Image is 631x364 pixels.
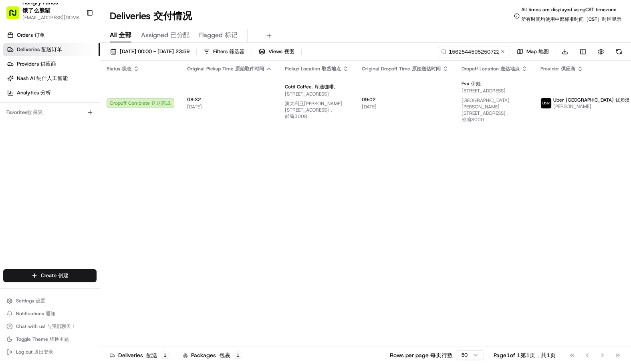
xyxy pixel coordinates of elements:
span: 筛选器 [229,48,245,55]
span: Dropoff Location [462,66,520,72]
span: Filters [213,48,245,55]
span: All [110,30,131,40]
span: 全部 [119,31,131,39]
span: [GEOGRAPHIC_DATA][PERSON_NAME][STREET_ADDRESS]，邮编3000 [462,97,510,123]
button: Log out 退出登录 [3,346,97,358]
span: 视图 [284,48,294,55]
span: 设置 [36,298,45,304]
span: 供应商 [40,60,56,67]
span: Orders [17,32,45,39]
span: Flagged [199,30,238,40]
span: 订单 [34,32,45,38]
span: Log out [16,349,53,355]
span: Assigned [141,30,190,40]
span: [DATE] 00:00 - [DATE] 23:59 [120,48,190,55]
span: 澳大利亚[PERSON_NAME][STREET_ADDRESS]，邮编3008 [285,100,342,120]
span: 切换主题 [50,336,69,342]
button: Chat with us! 与我们聊天！ [3,321,97,332]
div: Page 1 of 1 [494,351,556,359]
button: [EMAIL_ADDRESS][DOMAIN_NAME] [22,14,80,27]
span: 纳什人工智能 [36,75,68,82]
button: Views 视图 [255,46,298,57]
div: 1 [161,352,169,359]
span: 第1页，共1页 [520,352,556,359]
span: [STREET_ADDRESS] [285,91,349,123]
div: Favorites [3,106,97,119]
span: 伊娃 [471,80,481,87]
span: 所有时间均使用中部标准时间（CST）时区显示 [521,16,621,22]
a: Providers 供应商 [3,58,100,70]
span: 每页行数 [430,352,453,359]
span: 09:02 [362,96,449,103]
span: Providers [17,60,56,68]
span: Eva [462,80,481,87]
span: 状态 [122,66,131,72]
span: 配送订单 [41,46,62,53]
span: Deliveries [17,46,62,53]
span: 创建 [58,272,69,279]
a: Analytics 分析 [3,86,100,99]
span: 取货地点 [322,66,341,72]
a: Nash AI 纳什人工智能 [3,72,100,85]
button: Settings 设置 [3,295,97,306]
button: Map 地图 [513,46,552,57]
input: Type to search [438,46,510,57]
span: 通知 [46,310,55,317]
span: Map [526,48,549,55]
span: 交付情况 [153,10,192,22]
span: Analytics [17,89,51,96]
span: 原始取件时间 [235,66,264,72]
h1: Deliveries [110,10,192,22]
span: [DATE] [187,104,272,110]
button: Filters 筛选器 [200,46,248,57]
span: Settings [16,298,45,304]
span: Chat with us! [16,323,76,330]
span: Pickup Location [285,66,341,72]
span: Provider [540,66,575,72]
span: Notifications [16,310,55,317]
button: Hungry Panda 饿了么熊猫[EMAIL_ADDRESS][DOMAIN_NAME] [3,3,83,22]
span: 收藏夹 [27,109,43,116]
span: 退出登录 [34,349,53,355]
button: Refresh [613,46,625,57]
span: 地图 [538,48,549,55]
span: 供应商 [561,66,575,72]
span: 标记 [225,31,238,39]
button: Toggle Theme 切换主题 [3,334,97,345]
span: 配送 [146,352,157,359]
p: Rows per page [390,351,453,359]
span: 饿了么熊猫 [22,7,50,14]
span: Create [41,272,69,279]
span: Original Dropoff Time [362,66,441,72]
span: 原始送达时间 [412,66,441,72]
span: 分析 [40,89,51,96]
span: 包裹 [219,352,230,359]
div: Packages [183,351,242,359]
a: Orders 订单 [3,29,100,42]
button: Create 创建 [3,269,97,282]
div: 1 [234,352,242,359]
span: Toggle Theme [16,336,69,342]
span: Views [268,48,294,55]
span: 08:32 [187,96,272,103]
div: Deliveries [110,351,169,359]
img: uber-new-logo.jpeg [541,98,551,108]
span: Original Pickup Time [187,66,264,72]
a: Deliveries 配送订单 [3,43,100,56]
span: 与我们聊天！ [47,323,76,330]
span: [DATE] [362,104,449,110]
span: Status [107,66,131,72]
span: All times are displayed using CST timezone [521,6,621,26]
button: Notifications 通知 [3,308,97,319]
span: 送达地点 [500,66,520,72]
span: 库迪咖啡。 [314,84,339,90]
span: Cotti Coffee. [285,84,339,90]
span: [STREET_ADDRESS] [462,88,528,126]
span: 已分配 [170,31,190,39]
span: Nash AI [17,75,68,82]
button: [DATE] 00:00 - [DATE] 23:59 [107,46,193,57]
